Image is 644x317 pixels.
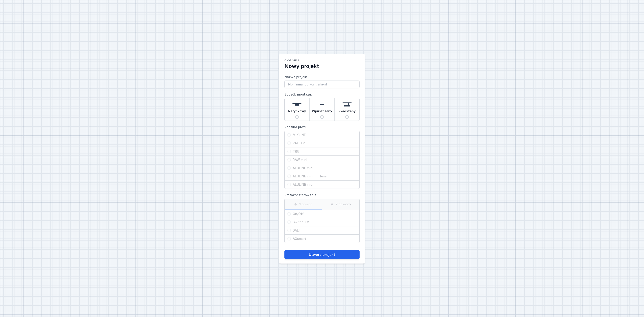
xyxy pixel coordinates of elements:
span: Zwieszany [339,109,356,115]
h1: AQcreate [284,58,360,63]
span: Wpuszczany [312,109,332,115]
label: Protokół sterowania: [284,191,360,243]
img: suspended.svg [343,100,352,109]
span: Natynkowy [288,109,306,115]
h2: Nowy projekt [284,63,360,70]
label: Rodzina profili: [284,123,360,189]
button: Utwórz projekt [284,250,360,259]
input: Zwieszany [345,115,349,119]
input: Natynkowy [295,115,299,119]
input: Wpuszczany [320,115,324,119]
label: Nazwa projektu: [284,73,360,88]
img: surface.svg [292,100,301,109]
input: Nazwa projektu: [284,81,360,88]
label: Sposób montażu: [284,91,360,121]
img: recessed.svg [318,100,326,109]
